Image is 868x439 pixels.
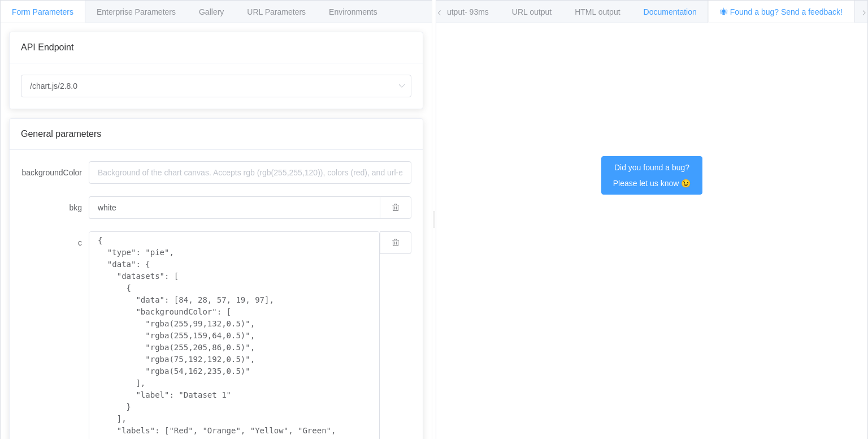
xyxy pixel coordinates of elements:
[12,7,73,16] span: Form Parameters
[575,7,620,16] span: HTML output
[512,7,552,16] span: URL output
[21,42,73,52] span: API Endpoint
[21,75,411,97] input: Select
[89,161,411,184] input: Background of the chart canvas. Accepts rgb (rgb(255,255,120)), colors (red), and url-encoded hex...
[247,7,306,16] span: URL Parameters
[21,196,89,219] label: bkg
[418,7,489,16] span: Image output
[465,7,489,16] span: - 93ms
[644,7,697,16] span: Documentation
[329,7,377,16] span: Environments
[89,196,380,219] input: Background of the chart canvas. Accepts rgb (rgb(255,255,120)), colors (red), and url-encoded hex...
[21,129,101,139] span: General parameters
[199,7,224,16] span: Gallery
[97,7,176,16] span: Enterprise Parameters
[613,163,691,188] span: Did you found a bug? Please let us know 😉
[21,161,89,184] label: backgroundColor
[601,156,703,195] button: Did you found a bug?Please let us know 😉
[720,7,843,16] span: 🕷 Found a bug? Send a feedback!
[21,231,89,254] label: c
